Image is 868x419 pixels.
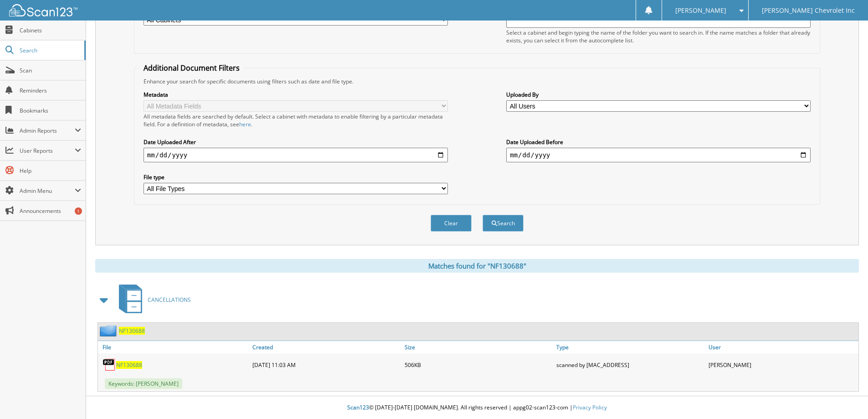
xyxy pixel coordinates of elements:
[706,356,858,374] div: [PERSON_NAME]
[105,378,182,389] span: Keywords: [PERSON_NAME]
[402,341,555,353] a: Size
[20,87,81,94] span: Reminders
[148,296,191,304] span: CANCELLATIONS
[347,403,369,411] span: Scan123
[20,47,80,54] span: Search
[20,187,75,195] span: Admin Menu
[506,138,811,146] label: Date Uploaded Before
[250,341,402,353] a: Created
[554,341,706,353] a: Type
[144,148,448,162] input: start
[239,120,251,128] a: here
[483,215,524,232] button: Search
[113,282,191,318] a: CANCELLATIONS
[20,26,81,34] span: Cabinets
[20,107,81,114] span: Bookmarks
[144,91,448,98] label: Metadata
[86,397,868,419] div: © [DATE]-[DATE] [DOMAIN_NAME]. All rights reserved | appg02-scan123-com |
[20,207,81,215] span: Announcements
[431,215,472,232] button: Clear
[144,138,448,146] label: Date Uploaded After
[762,8,855,13] span: [PERSON_NAME] Chevrolet Inc
[20,167,81,175] span: Help
[706,341,858,353] a: User
[95,259,859,273] div: Matches found for "NF130688"
[98,341,250,353] a: File
[250,356,402,374] div: [DATE] 11:03 AM
[144,113,448,128] div: All metadata fields are searched by default. Select a cabinet with metadata to enable filtering b...
[139,78,815,85] div: Enhance your search for specific documents using filters such as date and file type.
[100,325,119,336] img: folder2.png
[506,29,811,44] div: Select a cabinet and begin typing the name of the folder you want to search in. If the name match...
[554,356,706,374] div: scanned by [MAC_ADDRESS]
[9,4,77,16] img: scan123-logo-white.svg
[573,403,607,411] a: Privacy Policy
[103,358,116,372] img: PDF.png
[402,356,555,374] div: 506KB
[75,207,82,215] div: 1
[822,375,868,419] iframe: Chat Widget
[119,327,145,335] a: NF130688
[20,67,81,74] span: Scan
[20,147,75,155] span: User Reports
[506,148,811,162] input: end
[116,361,142,369] a: NF130688
[506,91,811,98] label: Uploaded By
[20,127,75,134] span: Admin Reports
[139,63,244,73] legend: Additional Document Filters
[144,173,448,181] label: File type
[675,8,726,13] span: [PERSON_NAME]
